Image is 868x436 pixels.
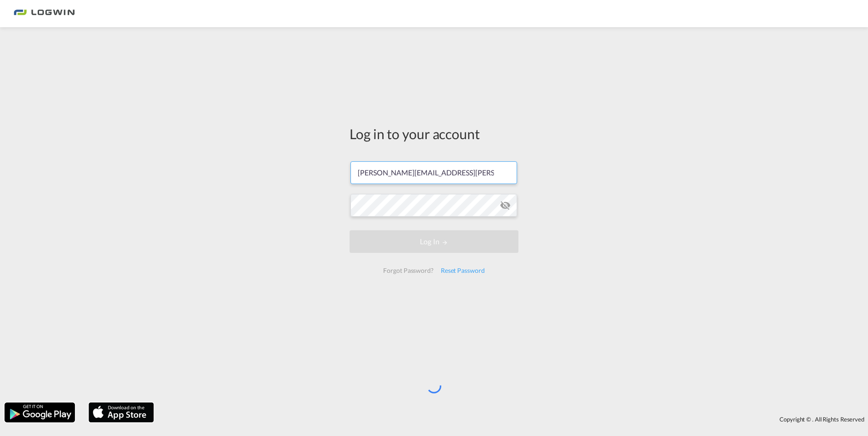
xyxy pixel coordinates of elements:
[14,4,75,24] img: bc73a0e0d8c111efacd525e4c8ad7d32.png
[158,412,868,427] div: Copyright © . All Rights Reserved
[88,402,155,423] img: apple.png
[4,402,76,423] img: google.png
[350,124,518,143] div: Log in to your account
[380,262,437,279] div: Forgot Password?
[500,200,511,211] md-icon: icon-eye-off
[350,230,518,253] button: LOGIN
[350,161,517,184] input: Enter email/phone number
[437,262,488,279] div: Reset Password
